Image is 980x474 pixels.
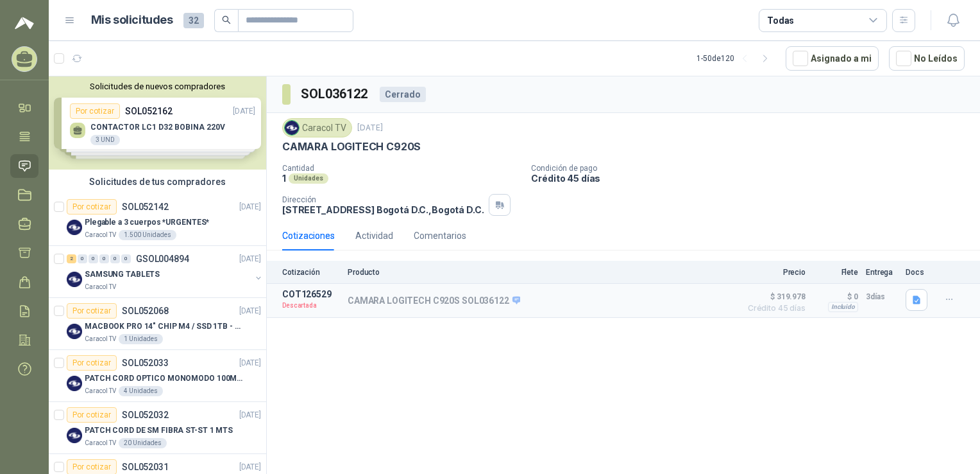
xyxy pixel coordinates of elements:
div: Comentarios [414,229,466,243]
p: [DATE] [239,305,261,317]
p: Cantidad [282,164,521,173]
div: Solicitudes de tus compradores [49,170,266,194]
img: Company Logo [67,324,82,339]
p: [DATE] [239,201,261,213]
p: MACBOOK PRO 14" CHIP M4 / SSD 1TB - 24 GB RAM [85,320,244,333]
p: Caracol TV [85,282,116,292]
p: Producto [348,268,734,277]
p: CAMARA LOGITECH C920S SOL036122 [348,295,520,307]
div: 4 Unidades [119,386,163,396]
p: Caracol TV [85,230,116,240]
a: 2 0 0 0 0 0 GSOL004894[DATE] Company LogoSAMSUNG TABLETSCaracol TV [67,251,264,292]
div: Cotizaciones [282,229,335,243]
div: Caracol TV [282,118,352,137]
p: Flete [813,268,858,277]
p: SOL052031 [122,462,169,471]
button: Solicitudes de nuevos compradores [54,82,261,91]
img: Company Logo [67,428,82,443]
img: Company Logo [285,121,299,135]
p: [DATE] [239,409,261,421]
div: Por cotizar [67,355,117,371]
p: $ 0 [813,289,858,304]
img: Company Logo [67,220,82,235]
p: SOL052033 [122,358,169,367]
button: No Leídos [889,46,965,71]
div: Por cotizar [67,199,117,215]
p: [DATE] [239,461,261,473]
p: Dirección [282,195,484,204]
p: Condición de pago [531,164,975,173]
div: 0 [89,254,98,263]
img: Company Logo [67,272,82,287]
p: SOL052032 [122,410,169,419]
p: GSOL004894 [136,254,189,263]
a: Por cotizarSOL052032[DATE] Company LogoPATCH CORD DE SM FIBRA ST-ST 1 MTSCaracol TV20 Unidades [49,402,266,454]
h3: SOL036122 [301,84,369,104]
p: Precio [741,268,806,277]
p: SOL052142 [122,202,169,211]
img: Company Logo [67,376,82,391]
div: 0 [121,254,131,263]
p: Caracol TV [85,386,116,396]
p: Entrega [866,268,898,277]
p: Docs [906,268,931,277]
span: search [222,15,231,24]
p: [STREET_ADDRESS] Bogotá D.C. , Bogotá D.C. [282,204,484,215]
div: 20 Unidades [119,438,167,448]
button: Asignado a mi [786,46,879,71]
div: Por cotizar [67,303,117,319]
p: Caracol TV [85,438,116,448]
p: CAMARA LOGITECH C920S [282,140,421,154]
h1: Mis solicitudes [91,11,173,30]
p: COT126529 [282,289,340,299]
p: 3 días [866,289,898,304]
p: SOL052068 [122,306,169,315]
p: [DATE] [239,357,261,369]
p: Caracol TV [85,334,116,344]
p: PATCH CORD OPTICO MONOMODO 100MTS [85,373,244,385]
p: PATCH CORD DE SM FIBRA ST-ST 1 MTS [85,425,233,437]
p: 1 [282,173,286,184]
span: Crédito 45 días [741,304,806,312]
p: Crédito 45 días [531,173,975,184]
span: 32 [183,13,204,28]
p: [DATE] [239,253,261,265]
div: Todas [767,13,794,28]
div: 0 [99,254,109,263]
div: Unidades [289,173,328,184]
a: Por cotizarSOL052033[DATE] Company LogoPATCH CORD OPTICO MONOMODO 100MTSCaracol TV4 Unidades [49,350,266,402]
div: 2 [67,254,76,263]
div: 0 [78,254,87,263]
div: Solicitudes de nuevos compradoresPor cotizarSOL052162[DATE] CONTACTOR LC1 D32 BOBINA 220V3 UNDPor... [49,76,266,170]
a: Por cotizarSOL052142[DATE] Company LogoPlegable a 3 cuerpos *URGENTES*Caracol TV1.500 Unidades [49,194,266,246]
div: Cerrado [380,87,426,102]
div: 1.500 Unidades [119,230,176,240]
p: Descartada [282,299,340,312]
img: Logo peakr [15,15,34,31]
p: SAMSUNG TABLETS [85,268,160,281]
p: [DATE] [357,122,383,134]
div: 0 [110,254,120,263]
div: 1 - 50 de 120 [697,48,775,69]
p: Cotización [282,268,340,277]
span: $ 319.978 [741,289,806,304]
a: Por cotizarSOL052068[DATE] Company LogoMACBOOK PRO 14" CHIP M4 / SSD 1TB - 24 GB RAMCaracol TV1 U... [49,298,266,350]
div: Actividad [355,229,393,243]
p: Plegable a 3 cuerpos *URGENTES* [85,216,209,229]
div: Por cotizar [67,407,117,423]
div: Incluido [828,302,858,312]
div: 1 Unidades [119,334,163,344]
